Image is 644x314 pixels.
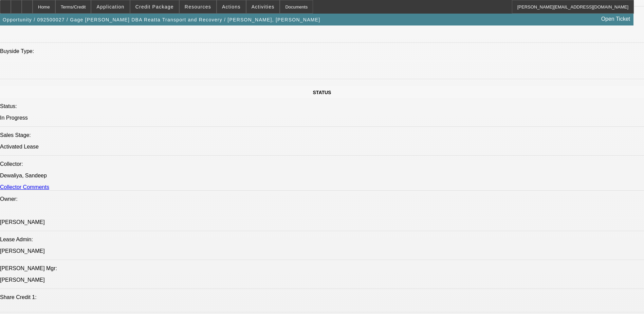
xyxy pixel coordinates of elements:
[3,17,320,22] span: Opportunity / 092500027 / Gage [PERSON_NAME] DBA Reatta Transport and Recovery / [PERSON_NAME], [...
[180,0,216,13] button: Resources
[313,90,331,95] span: STATUS
[96,4,124,10] span: Application
[91,0,129,13] button: Application
[135,4,174,10] span: Credit Package
[222,4,241,10] span: Actions
[185,4,211,10] span: Resources
[599,13,633,25] a: Open Ticket
[130,0,179,13] button: Credit Package
[246,0,280,13] button: Activities
[252,4,275,10] span: Activities
[217,0,246,13] button: Actions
